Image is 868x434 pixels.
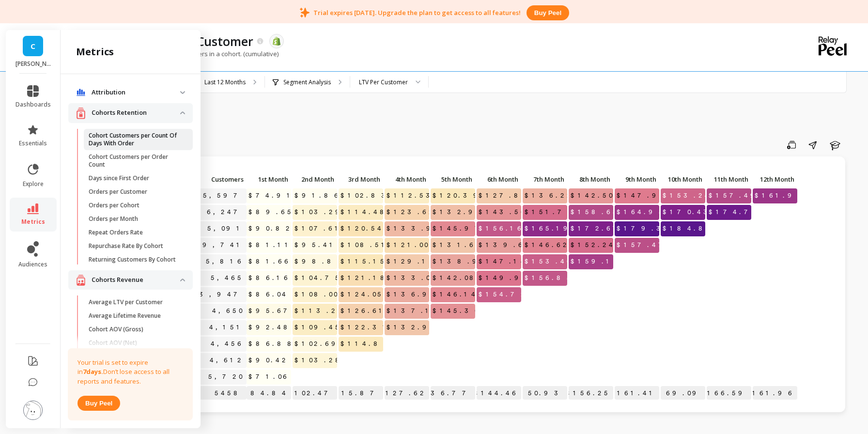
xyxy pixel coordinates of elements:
[339,221,387,236] span: $120.54
[339,188,394,203] span: $102.83
[293,287,341,302] span: $108.00
[522,172,568,187] div: Toggle SortBy
[293,320,344,335] span: $109.45
[89,215,138,223] p: Orders per Month
[247,353,291,368] span: $90.42
[615,172,659,186] p: 9th Month
[188,386,247,401] p: 5458
[180,111,185,114] img: down caret icon
[339,320,393,335] span: $122.31
[77,358,183,387] p: Your trial is set to expire in Don’t lose access to all reports and features.
[76,107,86,119] img: navigation item icon
[661,172,705,186] p: 10th Month
[339,205,393,219] span: $114.48
[614,172,660,187] div: Toggle SortBy
[205,221,247,236] a: 5,091
[385,238,432,252] span: $121.00
[247,287,291,302] span: $86.04
[523,205,581,219] span: $151.77
[385,254,439,269] span: $129.11
[180,279,185,281] img: down caret icon
[431,271,482,285] span: $142.08
[293,271,344,285] span: $104.75
[89,325,143,333] p: Cohort AOV (Gross)
[384,172,430,187] div: Toggle SortBy
[83,367,103,376] strong: 7 days.
[477,205,530,219] span: $143.56
[752,172,798,187] div: Toggle SortBy
[339,271,393,285] span: $121.18
[89,132,181,147] p: Cohort Customers per Count Of Days With Order
[293,205,348,219] span: $103.29
[247,320,296,335] span: $92.48
[525,175,564,183] span: 7th Month
[527,5,569,20] button: Buy peel
[431,221,488,236] span: $145.97
[660,172,706,187] div: Toggle SortBy
[707,386,751,401] p: $166.59
[89,174,149,182] p: Days since First Order
[569,254,626,269] span: $159.19
[293,337,344,351] span: $102.69
[293,254,345,269] span: $98.80
[197,287,247,302] a: 3,947
[23,401,43,420] img: profile picture
[523,271,576,285] span: $156.85
[201,188,247,203] a: 5,597
[431,386,475,401] p: $136.77
[661,188,714,203] span: $153.24
[247,172,291,186] p: 1st Month
[21,218,45,226] span: metrics
[201,238,247,252] a: 9,741
[615,188,671,203] span: $147.94
[247,254,294,269] span: $81.66
[477,386,521,401] p: $144.46
[15,101,51,108] span: dashboards
[247,221,295,236] span: $90.82
[431,188,486,203] span: $120.39
[477,271,534,285] span: $149.96
[89,153,181,169] p: Cohort Customers per Order Count
[247,271,293,285] span: $86.16
[247,370,292,384] span: $71.06
[569,172,613,186] p: 8th Month
[523,386,567,401] p: $150.93
[18,261,47,268] span: audiences
[89,229,143,236] p: Repeat Orders Rate
[247,386,291,401] p: $84.84
[523,238,572,252] span: $146.62
[92,108,180,118] p: Cohorts Retention
[707,188,763,203] span: $157.49
[385,304,442,318] span: $137.14
[89,256,176,263] p: Returning Customers By Cohort
[431,304,482,318] span: $145.30
[753,188,807,203] span: $161.96
[477,188,533,203] span: $127.82
[89,242,163,250] p: Repurchase Rate By Cohort
[523,188,576,203] span: $136.22
[569,386,613,401] p: $156.25
[76,45,114,59] h2: metrics
[523,172,567,186] p: 7th Month
[615,221,680,236] span: $179.39
[180,91,185,94] img: down caret icon
[247,337,300,351] span: $86.88
[339,238,391,252] span: $108.51
[92,88,180,97] p: Attribution
[338,172,384,187] div: Toggle SortBy
[76,89,86,96] img: navigation item icon
[707,205,763,219] span: $174.74
[246,172,292,187] div: Toggle SortBy
[569,188,617,203] span: $142.50
[569,221,626,236] span: $172.67
[283,78,331,86] p: Segment Analysis
[477,238,534,252] span: $139.65
[341,175,380,183] span: 3rd Month
[293,221,345,236] span: $107.61
[247,304,296,318] span: $95.67
[385,205,438,219] span: $123.62
[89,339,137,347] p: Cohort AOV (Net)
[293,386,337,401] p: $102.47
[204,78,246,86] p: Last 12 Months
[387,175,426,183] span: 4th Month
